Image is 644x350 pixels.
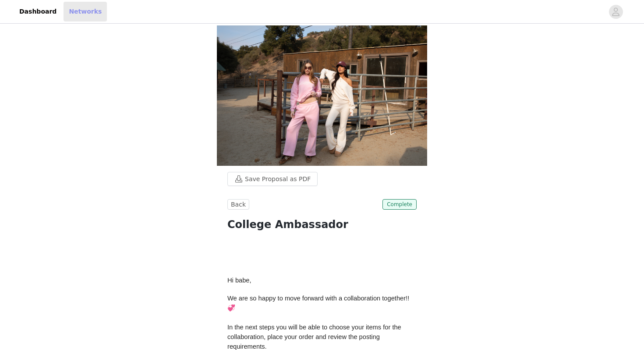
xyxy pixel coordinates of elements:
h1: College Ambassador [227,217,417,232]
span: In the next steps you will be able to choose your items for the collaboration, place your order a... [227,324,403,350]
span: We are so happy to move forward with a collaboration together!!💞 [227,295,409,311]
span: Complete [382,199,417,210]
a: Dashboard [14,2,62,21]
span: Hi babe, [227,277,251,284]
img: campaign image [217,25,427,166]
a: Networks [64,2,107,21]
button: Back [227,199,249,210]
button: Save Proposal as PDF [227,172,318,186]
div: avatar [612,5,620,19]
